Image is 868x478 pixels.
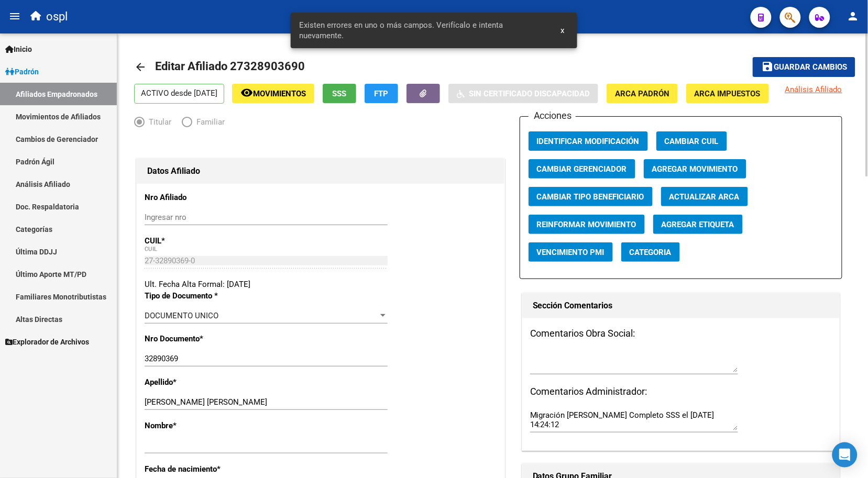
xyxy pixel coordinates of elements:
mat-radio-group: Elija una opción [134,119,235,129]
button: Cambiar CUIL [656,131,727,151]
span: Familiar [192,116,225,128]
button: Agregar Movimiento [644,159,746,179]
span: Inicio [5,43,32,55]
p: ACTIVO desde [DATE] [134,84,224,104]
button: Reinformar Movimiento [529,215,645,234]
button: Actualizar ARCA [661,187,748,206]
button: ARCA Padrón [607,84,678,103]
span: x [561,26,565,35]
mat-icon: menu [8,10,21,23]
span: Existen errores en uno o más campos. Verifícalo e intenta nuevamente. [299,20,548,41]
span: Cambiar Tipo Beneficiario [537,192,644,202]
span: ARCA Padrón [615,89,669,98]
h3: Comentarios Obra Social: [530,326,832,341]
mat-icon: person [847,10,860,23]
p: Tipo de Documento * [145,290,250,302]
span: Agregar Etiqueta [662,220,734,229]
span: Reinformar Movimiento [537,220,636,229]
h1: Sección Comentarios [533,297,829,314]
button: Vencimiento PMI [529,242,613,262]
span: Padrón [5,66,39,77]
span: Vencimiento PMI [537,248,605,257]
span: Explorador de Archivos [5,336,89,348]
span: Agregar Movimiento [652,164,738,174]
span: Movimientos [253,89,306,98]
span: ARCA Impuestos [695,89,761,98]
span: ospl [46,5,68,28]
button: Guardar cambios [753,57,855,76]
span: Cambiar Gerenciador [537,164,627,174]
span: FTP [375,89,389,98]
p: Nro Documento [145,333,250,344]
mat-icon: arrow_back [134,61,147,73]
button: Cambiar Tipo Beneficiario [529,187,653,206]
button: Sin Certificado Discapacidad [448,84,598,103]
button: Categoria [621,242,680,262]
p: Nro Afiliado [145,192,250,203]
button: x [553,21,573,40]
button: Agregar Etiqueta [653,215,743,234]
span: SSS [333,89,347,98]
p: Nombre [145,420,250,431]
span: Categoria [630,248,672,257]
span: Titular [145,116,171,128]
span: Guardar cambios [774,63,847,72]
span: Editar Afiliado 27328903690 [155,60,305,73]
div: Open Intercom Messenger [832,442,858,468]
button: Cambiar Gerenciador [529,159,635,179]
button: Movimientos [232,84,314,103]
button: Identificar Modificación [529,131,648,151]
button: ARCA Impuestos [686,84,769,103]
mat-icon: remove_red_eye [240,86,253,99]
button: SSS [323,84,356,103]
span: Análisis Afiliado [785,85,842,94]
h3: Comentarios Administrador: [530,384,832,399]
h3: Acciones [529,108,576,123]
span: Actualizar ARCA [669,192,740,202]
span: Cambiar CUIL [665,137,719,146]
p: Apellido [145,376,250,388]
span: Identificar Modificación [537,137,640,146]
button: FTP [365,84,398,103]
div: Ult. Fecha Alta Formal: [DATE] [145,279,497,290]
span: DOCUMENTO UNICO [145,311,218,320]
mat-icon: save [761,60,774,73]
p: Fecha de nacimiento [145,463,250,475]
h1: Datos Afiliado [147,163,494,180]
span: Sin Certificado Discapacidad [469,89,590,98]
p: CUIL [145,235,250,247]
